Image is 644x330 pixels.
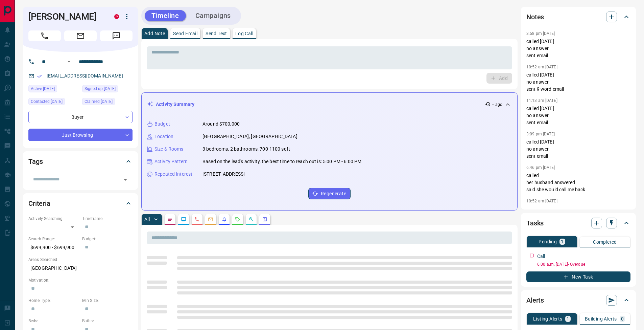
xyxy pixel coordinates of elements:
p: Repeated Interest [154,171,192,178]
p: called [DATE] no answer sent email [526,105,630,126]
svg: Agent Actions [262,217,267,222]
p: 1 [561,239,564,244]
p: Based on the lead's activity, the best time to reach out is: 5:00 PM - 6:00 PM [202,158,361,165]
p: All [144,217,150,222]
span: Active [DATE] [31,85,55,92]
h2: Tasks [526,218,544,228]
div: Criteria [28,195,133,212]
p: Building Alerts [585,316,617,321]
span: Signed up [DATE] [85,85,116,92]
p: Beds: [28,318,79,324]
p: Min Size: [82,298,133,304]
p: Search Range: [28,236,79,242]
svg: Lead Browsing Activity [181,217,186,222]
button: Campaigns [189,10,238,21]
p: Timeframe: [82,216,133,222]
p: Pending [539,239,557,244]
button: Timeline [145,10,186,21]
div: Just Browsing [28,129,133,141]
h2: Notes [526,12,544,22]
p: 1 [567,316,569,321]
p: Areas Searched: [28,257,133,263]
p: Location [154,133,173,140]
div: Wed May 28 2025 [28,85,79,94]
p: Send Text [206,31,227,36]
p: called [DATE] no answer sent 9 word email [526,71,630,93]
p: Motivation: [28,277,133,283]
span: Call [28,30,61,41]
a: [EMAIL_ADDRESS][DOMAIN_NAME] [47,73,123,79]
span: Contacted [DATE] [31,98,63,105]
h2: Criteria [28,198,50,209]
div: Buyer [28,111,133,123]
p: Around $700,000 [202,120,240,128]
p: 6:46 pm [DATE] [526,165,555,170]
svg: Calls [194,217,200,222]
p: called [DATE] no answer sent email [526,38,630,59]
p: Activity Pattern [154,158,188,165]
p: Home Type: [28,298,79,304]
span: Email [64,30,97,41]
p: called her husband answered said she would call me back [526,172,630,193]
p: 0 [621,316,624,321]
span: Claimed [DATE] [85,98,113,105]
svg: Emails [208,217,213,222]
div: Notes [526,9,630,25]
p: [STREET_ADDRESS] [202,171,245,178]
p: 3 bedrooms, 2 bathrooms, 700-1100 sqft [202,146,290,153]
p: Budget [154,120,170,128]
p: [GEOGRAPHIC_DATA] [28,263,133,274]
svg: Listing Alerts [221,217,227,222]
p: [GEOGRAPHIC_DATA], [GEOGRAPHIC_DATA] [202,133,297,140]
p: Activity Summary [156,101,194,108]
div: Activity Summary-- ago [147,98,512,111]
p: Budget: [82,236,133,242]
p: $699,900 - $699,900 [28,242,79,253]
p: -- ago [492,102,502,108]
p: Listing Alerts [533,316,563,321]
p: Add Note [144,31,165,36]
p: 3:09 pm [DATE] [526,132,555,136]
div: Wed May 28 2025 [82,98,133,107]
p: Size & Rooms [154,146,184,153]
p: Send Email [173,31,197,36]
p: 3:58 pm [DATE] [526,31,555,36]
svg: Email Verified [37,74,42,79]
button: Regenerate [308,188,351,199]
h1: [PERSON_NAME] [28,11,104,22]
p: Baths: [82,318,133,324]
div: Wed May 28 2025 [82,85,133,94]
p: Actively Searching: [28,216,79,222]
h2: Alerts [526,295,544,306]
button: New Task [526,271,630,282]
p: Completed [593,240,617,244]
p: called [DATE] no answer sent email [526,138,630,160]
div: Tags [28,153,133,170]
p: 11:13 am [DATE] [526,98,557,103]
button: Open [65,58,73,66]
div: Thu Sep 04 2025 [28,98,79,107]
p: 10:52 am [DATE] [526,199,557,203]
h2: Tags [28,156,43,167]
span: Message [100,30,133,41]
div: Alerts [526,292,630,308]
svg: Opportunities [248,217,254,222]
p: Log Call [235,31,253,36]
div: Tasks [526,215,630,231]
button: Open [121,175,130,184]
svg: Notes [167,217,173,222]
svg: Requests [235,217,240,222]
p: 6:00 a.m. [DATE] - Overdue [537,261,630,267]
p: 10:52 am [DATE] [526,65,557,69]
div: property.ca [114,14,119,19]
p: Call [537,253,545,260]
